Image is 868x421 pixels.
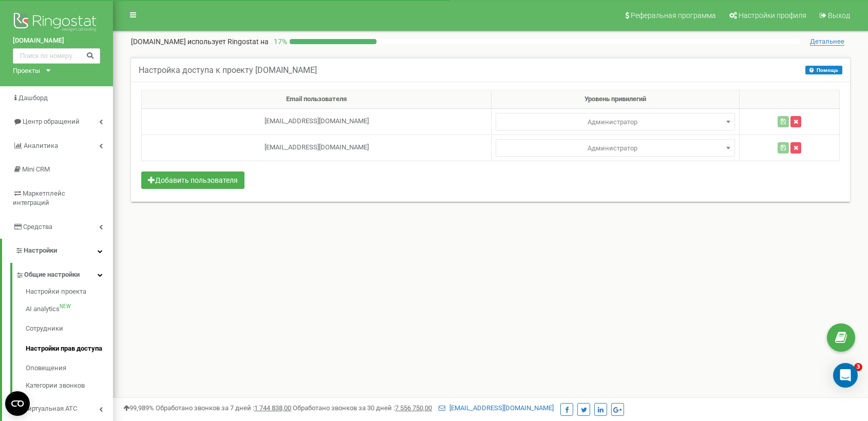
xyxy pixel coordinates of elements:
a: [DOMAIN_NAME] [13,36,100,46]
h5: Настройка доступа к проекту [DOMAIN_NAME] [139,66,317,75]
span: Дашборд [18,94,48,102]
span: Настройки [24,246,57,254]
span: Маркетплейс интеграций [13,189,65,207]
a: Настройки проекта [26,287,113,299]
span: 99,989% [123,404,154,412]
th: Уровень привилегий [492,90,740,109]
span: Средства [23,223,52,231]
div: Проекты [13,66,40,76]
a: Настройки прав доступа [26,339,113,359]
span: Аналитика [24,142,58,149]
span: 3 [854,363,862,371]
button: Open CMP widget [5,391,30,416]
span: Реферальная программа [631,11,716,20]
div: Open Intercom Messenger [833,363,858,388]
span: Администратор [496,139,735,157]
a: Виртуальная АТС [15,397,113,418]
a: Оповещения [26,358,113,378]
button: Добавить пользователя [141,171,244,189]
td: [EMAIL_ADDRESS][DOMAIN_NAME] [142,108,492,135]
a: Общие настройки [15,263,113,284]
a: [EMAIL_ADDRESS][DOMAIN_NAME] [439,404,554,412]
span: Администратор [499,141,731,156]
th: Email пользователя [142,90,492,109]
span: Общие настройки [24,270,80,280]
p: [DOMAIN_NAME] [131,36,269,47]
button: Помощь [805,66,842,74]
a: Категории звонков [26,378,113,391]
p: 17 % [269,36,290,47]
img: Ringostat logo [13,10,100,36]
span: Mini CRM [22,165,50,173]
span: Виртуальная АТС [24,404,77,414]
span: Выход [828,11,850,20]
span: Детальнее [810,37,844,46]
span: Обработано звонков за 7 дней : [156,404,291,412]
a: Настройки [2,239,113,263]
td: [EMAIL_ADDRESS][DOMAIN_NAME] [142,135,492,161]
span: использует Ringostat на [187,37,269,46]
u: 7 556 750,00 [395,404,432,412]
a: Сотрудники [26,319,113,339]
u: 1 744 838,00 [254,404,291,412]
span: Администратор [496,113,735,130]
span: Настройки профиля [739,11,806,20]
input: Поиск по номеру [13,48,100,64]
span: Центр обращений [23,118,80,125]
a: AI analyticsNEW [26,299,113,319]
span: Обработано звонков за 30 дней : [293,404,432,412]
span: Администратор [499,115,731,129]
